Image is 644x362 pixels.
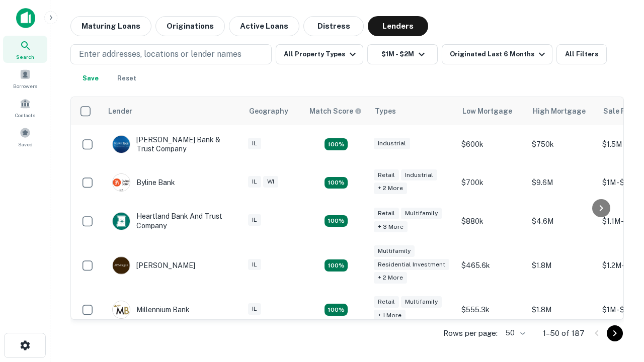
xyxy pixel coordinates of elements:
div: + 2 more [374,183,407,194]
button: Active Loans [229,16,299,36]
h6: Match Score [309,106,360,117]
span: Borrowers [13,82,37,90]
td: $600k [456,125,527,163]
th: Lender [102,97,243,125]
div: High Mortgage [533,105,586,117]
span: Saved [18,140,33,148]
td: $4.6M [527,202,597,240]
th: High Mortgage [527,97,597,125]
div: Geography [249,105,288,117]
th: Low Mortgage [456,97,527,125]
div: Retail [374,208,399,219]
td: $750k [527,125,597,163]
div: IL [248,303,261,315]
td: $880k [456,202,527,240]
img: capitalize-icon.png [16,8,35,28]
div: Millennium Bank [112,301,190,319]
img: picture [113,174,130,191]
td: $555.3k [456,291,527,329]
button: Originations [155,16,225,36]
div: Low Mortgage [462,105,512,117]
button: Go to next page [607,325,623,341]
button: Enter addresses, locations or lender names [70,44,272,64]
div: Lender [108,105,132,117]
p: 1–50 of 187 [543,327,585,339]
div: IL [248,138,261,149]
div: Retail [374,169,399,181]
div: 50 [502,326,527,340]
iframe: Chat Widget [594,282,644,330]
button: $1M - $2M [367,44,438,64]
a: Borrowers [3,65,47,92]
a: Saved [3,123,47,150]
div: Byline Bank [112,173,175,192]
div: Capitalize uses an advanced AI algorithm to match your search with the best lender. The match sco... [309,106,362,117]
div: Matching Properties: 27, hasApolloMatch: undefined [325,259,348,271]
button: Originated Last 6 Months [442,44,552,64]
div: Industrial [401,169,437,181]
div: Matching Properties: 28, hasApolloMatch: undefined [325,138,348,150]
div: [PERSON_NAME] Bank & Trust Company [112,135,233,153]
img: picture [113,136,130,153]
button: Maturing Loans [70,16,151,36]
div: [PERSON_NAME] [112,256,195,275]
button: All Filters [556,44,607,64]
div: Heartland Bank And Trust Company [112,212,233,230]
td: $1.8M [527,240,597,291]
button: Distress [303,16,364,36]
div: Matching Properties: 16, hasApolloMatch: undefined [325,304,348,316]
button: All Property Types [276,44,363,64]
span: Search [16,53,34,61]
div: IL [248,214,261,226]
th: Geography [243,97,303,125]
td: $1.8M [527,291,597,329]
td: $465.6k [456,240,527,291]
div: Multifamily [401,208,442,219]
p: Rows per page: [443,327,498,339]
img: picture [113,257,130,274]
td: $700k [456,163,527,202]
img: picture [113,213,130,230]
button: Save your search to get updates of matches that match your search criteria. [74,68,107,88]
div: Matching Properties: 18, hasApolloMatch: undefined [325,215,348,227]
div: Originated Last 6 Months [450,48,548,60]
a: Search [3,36,47,63]
span: Contacts [15,111,35,119]
div: + 3 more [374,221,408,233]
div: + 1 more [374,310,406,321]
div: Residential Investment [374,259,449,270]
div: Industrial [374,138,410,149]
div: + 2 more [374,272,407,284]
td: $9.6M [527,163,597,202]
div: Multifamily [401,296,442,308]
div: Types [375,105,396,117]
div: Matching Properties: 20, hasApolloMatch: undefined [325,177,348,189]
div: IL [248,259,261,270]
div: WI [263,176,278,188]
th: Capitalize uses an advanced AI algorithm to match your search with the best lender. The match sco... [303,97,369,125]
button: Lenders [368,16,428,36]
div: Multifamily [374,245,415,257]
p: Enter addresses, locations or lender names [79,48,242,60]
th: Types [369,97,456,125]
div: IL [248,176,261,188]
div: Retail [374,296,399,308]
button: Reset [111,68,143,88]
img: picture [113,301,130,318]
a: Contacts [3,94,47,121]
